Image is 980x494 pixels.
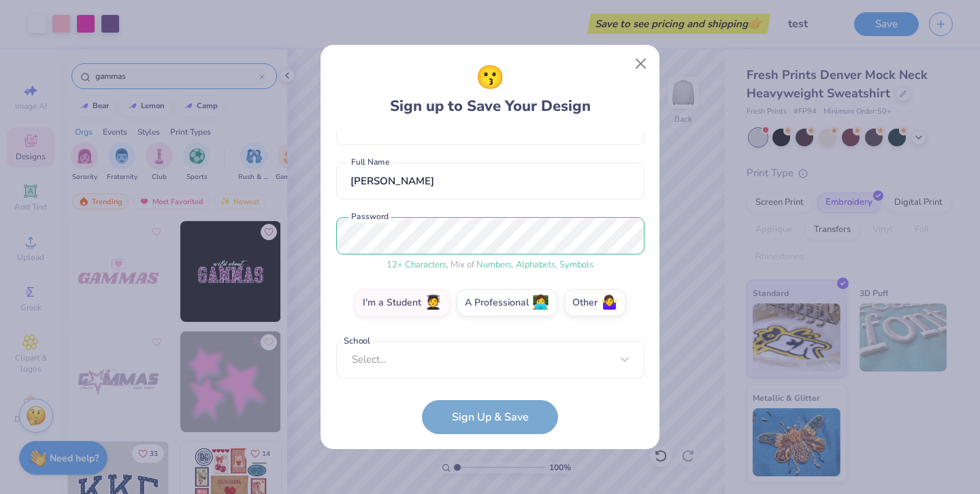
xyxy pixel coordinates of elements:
[564,289,626,316] label: Other
[336,259,644,272] div: , Mix of , ,
[516,259,555,271] span: Alphabets
[532,295,549,311] span: 👩‍💻
[355,289,450,316] label: I'm a Student
[425,295,442,311] span: 🧑‍🎓
[476,259,512,271] span: Numbers
[476,61,504,95] span: 😗
[342,335,373,348] label: School
[387,259,446,271] span: 12 + Characters
[559,259,593,271] span: Symbols
[601,295,618,311] span: 🤷‍♀️
[457,289,557,316] label: A Professional
[390,61,591,118] div: Sign up to Save Your Design
[628,51,654,77] button: Close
